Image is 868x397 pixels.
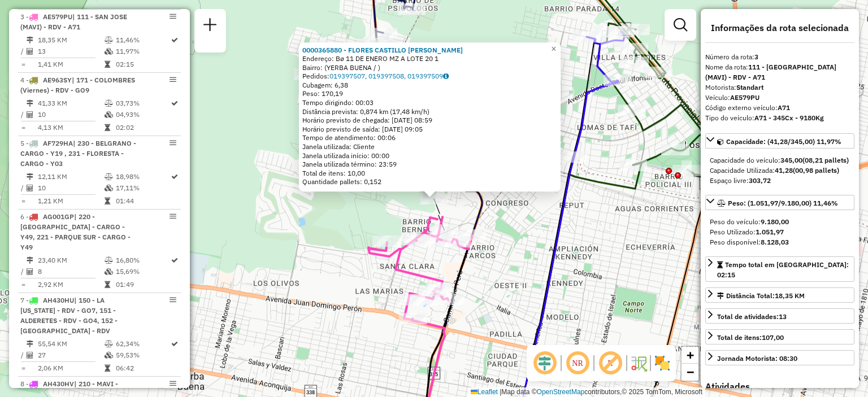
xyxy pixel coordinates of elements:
span: 6 - [20,212,131,251]
div: Total de itens: [717,333,784,343]
i: Total de Atividades [27,111,33,118]
td: 27 [37,350,104,361]
td: 10 [37,109,104,120]
td: = [20,122,26,133]
span: 18,35 KM [775,291,805,300]
div: Peso: (1.051,97/9.180,00) 11,46% [705,212,854,252]
strong: (00,98 pallets) [793,166,839,174]
td: = [20,363,26,374]
a: Peso: (1.051,97/9.180,00) 11,46% [705,195,854,210]
span: AE963SY [43,76,72,84]
td: 8 [37,266,104,277]
i: Rota otimizada [171,257,178,264]
span: Peso: 170,19 [302,90,343,98]
i: Distância Total [27,100,33,107]
td: 15,69% [115,266,170,277]
h4: Atividades [705,381,854,392]
span: × [551,44,556,54]
span: 4 - [20,76,135,94]
a: Total de atividades:13 [705,308,854,324]
strong: 303,72 [749,176,771,185]
td: 2,92 KM [37,279,104,290]
img: Exibir/Ocultar setores [653,354,671,372]
span: AE579PU [43,12,72,21]
td: / [20,109,26,120]
span: Ocultar deslocamento [531,350,558,377]
div: Pedidos: [302,72,557,81]
em: Opções [170,213,176,220]
span: Ocultar NR [564,350,591,377]
td: 2,06 KM [37,363,104,374]
span: − [687,365,694,379]
td: 18,98% [115,171,170,182]
strong: 9.180,00 [761,217,789,226]
div: Janela utilizada: Cliente [302,142,557,151]
a: Jornada Motorista: 08:30 [705,350,854,365]
td: 02:15 [115,59,170,70]
span: | 150 - LA [US_STATE] - RDV - GO7, 151 - ALDERETES - RDV - GO4, 152 - [GEOGRAPHIC_DATA] - RDV [20,296,118,335]
strong: 111 - [GEOGRAPHIC_DATA] (MAVI) - RDV - A71 [705,63,836,81]
td: 1,21 KM [37,195,104,207]
i: Rota otimizada [171,100,178,107]
a: Capacidade: (41,28/345,00) 11,97% [705,133,854,149]
td: = [20,59,26,70]
i: % de utilização da cubagem [105,352,113,359]
i: Rota otimizada [171,341,178,347]
i: Total de Atividades [27,48,33,55]
div: Endereço: Bø 11 DE ENERO MZ A LOTE 20 1 [302,54,557,63]
div: Número da rota: [705,52,854,62]
td: 1,41 KM [37,59,104,70]
strong: (08,21 pallets) [802,156,849,164]
strong: 8.128,03 [761,238,789,246]
div: Veículo: [705,93,854,103]
div: Espaço livre: [710,176,850,186]
td: 01:49 [115,279,170,290]
span: 5 - [20,139,136,168]
div: Capacidade Utilizada: [710,165,850,176]
span: AF729HA [43,139,73,147]
strong: 1.051,97 [756,228,784,236]
i: Total de Atividades [27,352,33,359]
strong: Standart [736,83,763,91]
em: Opções [170,296,176,303]
i: Distância Total [27,173,33,180]
i: Rota otimizada [171,173,178,180]
span: + [687,348,694,362]
i: Tempo total em rota [105,198,110,204]
i: Distância Total [27,257,33,264]
img: Fluxo de ruas [630,354,648,372]
i: Rota otimizada [171,37,178,43]
i: % de utilização do peso [105,100,113,107]
i: Total de Atividades [27,268,33,275]
span: Peso: (1.051,97/9.180,00) 11,46% [728,199,838,207]
td: 06:42 [115,363,170,374]
span: AH430HV [43,379,74,388]
div: Nome da rota: [705,62,854,82]
span: 7 - [20,296,118,335]
span: Capacidade: (41,28/345,00) 11,97% [726,137,841,146]
strong: 345,00 [780,156,802,164]
strong: 3 [754,53,758,61]
i: Distância Total [27,341,33,347]
span: | 171 - COLOMBRES (Viernes) - RDV - GO9 [20,76,135,94]
div: Distância Total: [717,291,805,301]
a: Zoom in [682,347,698,364]
td: 23,40 KM [37,255,104,266]
td: 04,93% [115,109,170,120]
td: 01:44 [115,195,170,207]
div: Código externo veículo: [705,103,854,113]
span: Total de atividades: [717,312,787,321]
div: Tipo do veículo: [705,113,854,123]
div: Peso Utilizado: [710,227,850,237]
span: Cubagem: 6,38 [302,81,348,89]
td: 4,13 KM [37,122,104,133]
td: 12,11 KM [37,171,104,182]
div: Capacidade: (41,28/345,00) 11,97% [705,151,854,190]
span: | [500,388,501,396]
td: 17,11% [115,182,170,194]
td: 62,34% [115,338,170,350]
i: % de utilização do peso [105,341,113,347]
td: / [20,182,26,194]
td: 59,53% [115,350,170,361]
a: 019397507, 019397508, 019397509 [329,72,449,80]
